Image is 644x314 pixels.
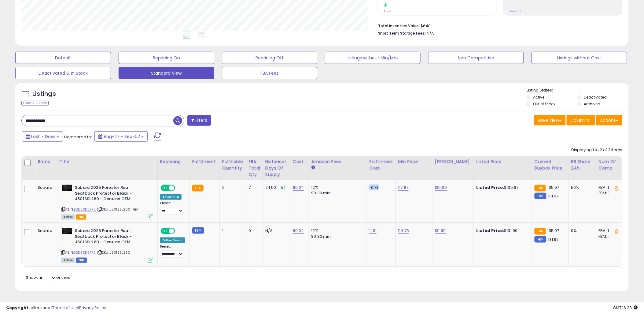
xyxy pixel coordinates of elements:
[119,67,214,79] button: Standard View
[222,159,243,171] div: Fulfillable Quantity
[427,30,434,36] span: N/A
[64,134,92,140] span: Compared to:
[52,305,78,311] a: Terms of Use
[398,185,409,191] a: 117.87
[60,159,155,165] div: Title
[26,275,70,281] span: Show: entries
[174,229,184,234] span: OFF
[61,228,153,262] div: ASIN:
[293,185,304,191] a: 80.04
[572,147,623,153] div: Displaying 1 to 2 of 2 items
[38,159,54,165] div: Brand
[15,67,111,79] button: Deactivated & In Stock
[160,245,185,258] div: Preset:
[119,52,214,64] button: Repricing On
[22,131,63,142] button: Last 7 Days
[293,228,304,234] a: 80.04
[435,159,471,165] div: [PERSON_NAME]
[61,185,73,191] img: 41K4kAQhnnL._SL40_.jpg
[15,52,111,64] button: Default
[535,236,546,243] small: FBM
[160,159,187,165] div: Repricing
[584,95,607,100] label: Deactivated
[222,52,318,64] button: Repricing Off
[477,228,527,234] div: $131.99
[477,228,504,234] b: Listed Price:
[311,234,362,239] div: $0.30 min
[248,159,260,178] div: FBA Total Qty
[75,185,149,204] b: Subaru 2025 Forester Rear Seatback Protector Black - J501SSL260 - Genuine OEM
[311,190,362,196] div: $0.30 min
[370,185,391,190] div: 18.73
[596,115,623,125] button: Actions
[248,185,258,190] div: 7
[192,159,217,165] div: Fulfillment
[510,9,522,13] small: Prev: N/A
[248,228,258,234] div: 0
[222,228,241,234] div: 1
[547,228,559,234] span: 135.97
[535,228,546,235] small: FBA
[325,52,421,64] button: Listings without Min/Max
[74,207,96,212] a: B0D3SD5RF2
[370,228,377,234] a: 11.91
[599,190,619,196] div: FBM: 1
[535,185,546,192] small: FBA
[378,31,426,36] b: Short Term Storage Fees:
[311,185,362,190] div: 12%
[311,165,315,170] small: Amazon Fees.
[613,305,638,311] span: 2025-09-10 16:23 GMT
[265,185,285,190] div: 74.50
[293,159,306,165] div: Cost
[6,305,28,311] strong: Copyright
[32,90,56,98] h5: Listings
[311,159,364,165] div: Amazon Fees
[599,228,619,234] div: FBA: 1
[428,52,524,64] button: Non Competitive
[61,185,153,219] div: ASIN:
[222,185,241,190] div: 6
[97,207,138,212] span: | SKU: J501SSL260-FBA
[187,115,211,126] button: Filters
[160,194,182,200] div: Amazon AI
[534,115,566,125] button: Save View
[571,185,591,190] div: 50%
[76,215,86,220] span: FBA
[265,228,285,234] div: N/A
[384,9,393,13] small: Prev: 0
[61,258,75,263] span: All listings currently available for purchase on Amazon
[571,117,590,123] span: Columns
[21,100,49,106] div: Clear All Filters
[477,159,529,165] div: Listed Price
[533,101,555,107] label: Out of Stock
[265,159,288,178] div: Historical Days Of Supply
[435,185,447,191] a: 135.99
[79,305,106,311] a: Privacy Policy
[398,228,409,234] a: 114.76
[160,237,185,243] div: Follow Comp
[311,228,362,234] div: 12%
[104,133,140,140] span: Aug-27 - Sep-02
[97,250,131,255] span: | SKU: J501SSL260
[161,229,169,234] span: ON
[378,22,618,29] li: $640
[61,228,73,234] img: 41K4kAQhnnL._SL40_.jpg
[192,227,204,234] small: FBM
[160,201,185,215] div: Preset:
[535,193,546,199] small: FBM
[161,185,169,191] span: ON
[174,185,184,191] span: OFF
[527,88,629,93] p: Listing States:
[6,305,106,311] div: seller snap | |
[584,101,601,107] label: Archived
[74,250,96,255] a: B0D3SD5RF2
[75,228,149,247] b: Subaru 2025 Forester Rear Seatback Protector Black - J501SSL260 - Genuine OEM
[548,193,559,199] span: 131.97
[599,159,621,171] div: Num of Comp.
[38,228,52,234] div: Subaru
[548,237,559,242] span: 131.97
[571,228,591,234] div: 0%
[94,131,148,142] button: Aug-27 - Sep-02
[378,23,420,28] b: Total Inventory Value:
[398,159,430,165] div: Min Price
